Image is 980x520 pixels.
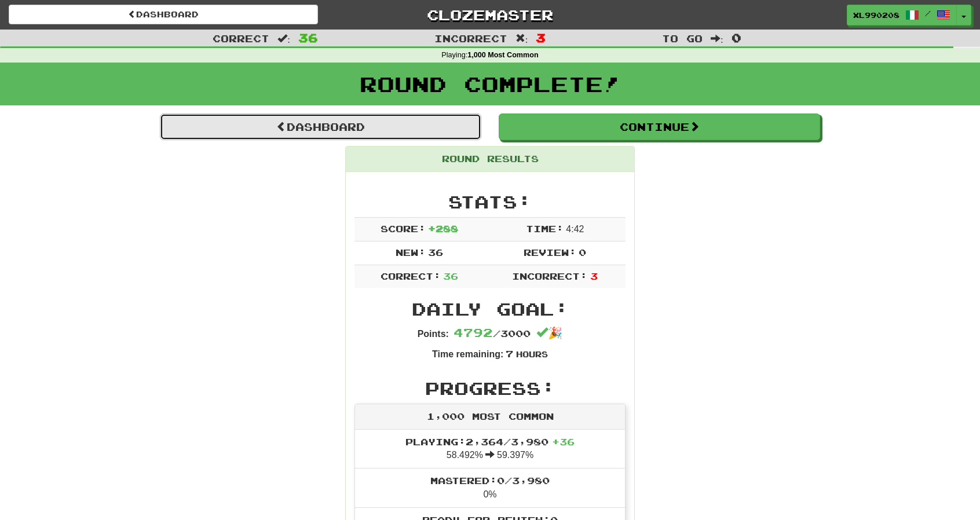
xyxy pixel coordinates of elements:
span: 4 : 42 [566,224,584,234]
strong: Points: [418,329,449,339]
span: 4792 [454,325,493,339]
span: 🎉 [536,327,562,339]
span: Score: [381,223,426,234]
span: Review: [524,247,576,258]
strong: 1,000 Most Common [467,51,538,59]
span: : [515,34,528,43]
span: / [925,9,931,17]
span: Correct [213,32,269,44]
button: Continue [499,113,820,140]
div: 1,000 Most Common [355,404,625,430]
span: Correct: [381,270,441,281]
div: Round Results [346,147,634,172]
h2: Progress: [354,379,626,398]
a: XL990208 / [847,5,957,25]
span: 7 [506,348,513,359]
span: Incorrect [434,32,507,44]
h2: Stats: [354,192,626,211]
span: Mastered: 0 / 3,980 [430,475,550,486]
span: 3 [536,31,546,45]
span: + 36 [552,436,575,447]
strong: Time remaining: [432,349,503,359]
span: 36 [298,31,318,45]
span: + 288 [428,223,458,234]
a: Dashboard [160,113,481,140]
li: 58.492% 59.397% [355,430,625,469]
span: : [277,34,290,43]
li: 0% [355,468,625,508]
span: 0 [732,31,741,45]
h2: Daily Goal: [354,299,626,318]
span: 36 [428,247,443,258]
span: 3 [590,270,598,281]
span: / 3000 [454,328,531,339]
span: : [711,34,723,43]
a: Clozemaster [335,5,645,25]
span: To go [662,32,703,44]
span: 36 [443,270,458,281]
span: Playing: 2,364 / 3,980 [405,436,575,447]
h1: Round Complete! [4,72,976,96]
span: XL990208 [853,10,899,20]
span: New: [396,247,426,258]
small: Hours [516,349,548,359]
span: 0 [579,247,586,258]
span: Time: [526,223,564,234]
span: Incorrect: [512,270,587,281]
a: Dashboard [9,5,318,24]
